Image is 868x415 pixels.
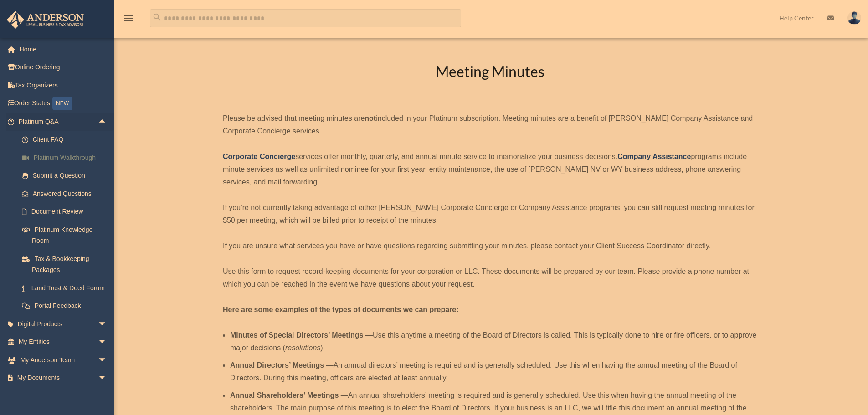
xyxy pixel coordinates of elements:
a: Document Review [13,203,121,221]
a: Platinum Walkthrough [13,149,121,167]
a: Tax Organizers [6,76,121,94]
a: Client FAQ [13,131,121,149]
h2: Meeting Minutes [223,61,757,99]
p: If you are unsure what services you have or have questions regarding submitting your minutes, ple... [223,240,757,252]
span: arrow_drop_down [98,369,116,388]
img: User Pic [847,11,861,25]
b: Annual Directors’ Meetings — [230,361,334,369]
li: An annual directors’ meeting is required and is generally scheduled. Use this when having the ann... [230,359,757,384]
p: Please be advised that meeting minutes are included in your Platinum subscription. Meeting minute... [223,112,757,138]
span: arrow_drop_down [98,315,116,333]
a: Home [6,40,121,58]
li: Use this anytime a meeting of the Board of Directors is called. This is typically done to hire or... [230,329,757,354]
a: Tax & Bookkeeping Packages [13,250,121,279]
span: arrow_drop_down [98,351,116,369]
span: arrow_drop_up [98,113,116,131]
strong: not [365,114,376,122]
a: Land Trust & Deed Forum [13,279,121,297]
a: Platinum Knowledge Room [13,220,121,250]
a: Digital Productsarrow_drop_down [6,315,121,333]
a: My Entitiesarrow_drop_down [6,333,121,351]
a: My Anderson Teamarrow_drop_down [6,351,121,369]
p: Use this form to request record-keeping documents for your corporation or LLC. These documents wi... [223,265,757,291]
img: Anderson Advisors Platinum Portal [4,11,87,29]
b: Minutes of Special Directors’ Meetings — [230,331,373,339]
a: menu [123,16,134,24]
a: Online Ordering [6,58,121,77]
a: Portal Feedback [13,297,121,315]
i: menu [123,13,134,24]
div: NEW [52,97,72,110]
a: Submit a Question [13,167,121,185]
span: arrow_drop_down [98,333,116,352]
strong: Here are some examples of the types of documents we can prepare: [223,306,459,313]
a: Corporate Concierge [223,153,295,160]
a: My Documentsarrow_drop_down [6,369,121,387]
a: Answered Questions [13,184,121,203]
a: Company Assistance [617,153,691,160]
em: resolutions [285,344,320,352]
a: Platinum Q&Aarrow_drop_up [6,113,121,131]
a: Order StatusNEW [6,94,121,113]
p: If you’re not currently taking advantage of either [PERSON_NAME] Corporate Concierge or Company A... [223,201,757,227]
b: Annual Shareholders’ Meetings — [230,391,348,399]
p: services offer monthly, quarterly, and annual minute service to memorialize your business decisio... [223,150,757,189]
i: search [152,12,162,22]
